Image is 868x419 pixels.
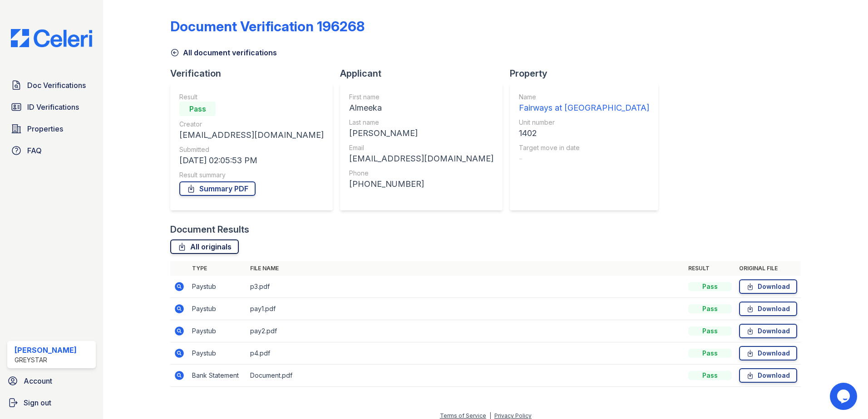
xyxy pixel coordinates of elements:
[27,123,63,134] span: Properties
[188,365,247,387] td: Bank Statement
[739,302,797,316] a: Download
[27,102,79,112] span: ID Verifications
[519,143,649,152] div: Target move in date
[247,261,685,276] th: File name
[349,127,493,140] div: [PERSON_NAME]
[188,261,247,276] th: Type
[27,145,42,156] span: FAQ
[170,223,249,236] div: Document Results
[188,342,247,365] td: Paystub
[179,181,256,196] a: Summary PDF
[247,365,685,387] td: Document.pdf
[4,29,99,47] img: CE_Logo_Blue-a8612792a0a2168367f1c8372b55b34899dd931a85d93a1a3d3e32e68fde9ad4.png
[4,394,99,412] a: Sign out
[349,152,493,165] div: [EMAIL_ADDRESS][DOMAIN_NAME]
[735,261,801,276] th: Original file
[179,120,324,129] div: Creator
[519,127,649,140] div: 1402
[188,276,247,298] td: Paystub
[170,47,277,58] a: All document verifications
[688,326,732,336] div: Pass
[688,371,732,380] div: Pass
[179,129,324,141] div: [EMAIL_ADDRESS][DOMAIN_NAME]
[188,320,247,342] td: Paystub
[440,412,486,419] a: Terms of Service
[519,93,649,102] div: Name
[24,397,51,408] span: Sign out
[688,349,732,358] div: Pass
[510,67,666,80] div: Property
[519,93,649,114] a: Name Fairways at [GEOGRAPHIC_DATA]
[27,80,86,91] span: Doc Verifications
[688,282,732,291] div: Pass
[7,120,96,138] a: Properties
[24,375,52,386] span: Account
[7,98,96,116] a: ID Verifications
[247,342,685,365] td: p4.pdf
[15,345,77,356] div: [PERSON_NAME]
[349,102,493,114] div: Almeeka
[247,276,685,298] td: p3.pdf
[519,118,649,127] div: Unit number
[739,324,797,338] a: Download
[340,67,510,80] div: Applicant
[170,67,340,80] div: Verification
[247,298,685,320] td: pay1.pdf
[739,279,797,294] a: Download
[739,368,797,383] a: Download
[188,298,247,320] td: Paystub
[494,412,532,419] a: Privacy Policy
[4,372,99,390] a: Account
[7,76,96,94] a: Doc Verifications
[179,102,216,116] div: Pass
[739,346,797,361] a: Download
[179,93,324,102] div: Result
[7,141,96,160] a: FAQ
[519,102,649,114] div: Fairways at [GEOGRAPHIC_DATA]
[179,145,324,154] div: Submitted
[15,356,77,365] div: Greystar
[349,118,493,127] div: Last name
[349,178,493,190] div: [PHONE_NUMBER]
[685,261,735,276] th: Result
[170,18,365,34] div: Document Verification 196268
[489,412,491,419] div: |
[349,93,493,102] div: First name
[830,383,859,410] iframe: chat widget
[179,171,324,180] div: Result summary
[247,320,685,342] td: pay2.pdf
[179,154,324,167] div: [DATE] 02:05:53 PM
[349,143,493,152] div: Email
[519,152,649,165] div: -
[688,304,732,313] div: Pass
[349,169,493,178] div: Phone
[170,239,239,254] a: All originals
